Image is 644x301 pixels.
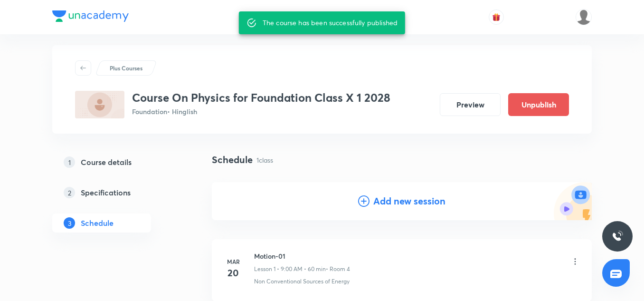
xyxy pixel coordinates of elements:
[52,10,129,22] img: Company Logo
[612,231,623,242] img: ttu
[64,156,75,168] p: 1
[75,91,124,118] img: B6047941-22B4-4447-AE64-F9DA4B7EED40_plus.png
[254,251,350,261] h6: Motion-01
[326,265,350,273] p: • Room 4
[256,155,273,165] p: 1 class
[492,13,501,21] img: avatar
[373,194,445,208] h4: Add new session
[576,9,592,25] img: Arpit Srivastava
[254,277,350,286] p: Non Conventional Sources of Energy
[440,93,501,116] button: Preview
[52,183,181,202] a: 2Specifications
[132,107,390,117] p: Foundation • Hinglish
[81,217,114,229] h5: Schedule
[64,217,75,229] p: 3
[52,10,129,24] a: Company Logo
[224,266,243,280] h4: 20
[489,10,504,25] button: avatar
[212,153,253,167] h4: Schedule
[132,91,390,105] h3: Course On Physics for Foundation Class X 1 2028
[110,64,142,72] p: Plus Courses
[254,265,326,273] p: Lesson 1 • 9:00 AM • 60 min
[81,156,132,168] h5: Course details
[263,14,398,31] div: The course has been successfully published
[224,257,243,266] h6: Mar
[508,93,569,116] button: Unpublish
[81,187,131,198] h5: Specifications
[554,182,592,220] img: Add
[52,153,181,172] a: 1Course details
[64,187,75,198] p: 2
